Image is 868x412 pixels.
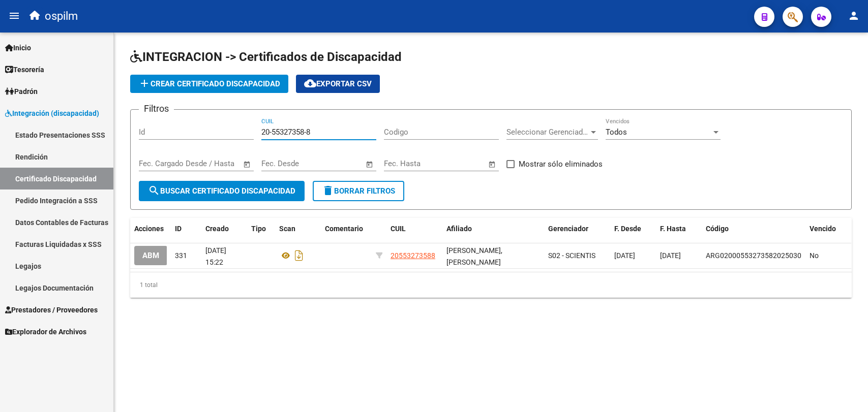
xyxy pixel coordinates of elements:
[242,159,253,170] button: Open calendar
[805,218,851,240] datatable-header-cell: Vencido
[810,251,819,260] span: No
[312,159,361,168] input: Fecha fin
[130,75,288,93] button: Crear Certificado Discapacidad
[247,218,275,240] datatable-header-cell: Tipo
[322,186,395,196] span: Borrar Filtros
[391,225,406,233] span: CUIL
[544,218,610,240] datatable-header-cell: Gerenciador
[702,218,805,240] datatable-header-cell: Código
[275,218,321,240] datatable-header-cell: Scan
[446,246,502,266] span: [PERSON_NAME], [PERSON_NAME]
[706,251,863,260] span: ARG02000553273582025030620300306BUE436
[506,128,589,137] span: Seleccionar Gerenciador
[5,86,38,97] span: Padrón
[610,218,656,240] datatable-header-cell: F. Desde
[148,186,295,196] span: Buscar Certificado Discapacidad
[322,184,334,197] mat-icon: delete
[304,79,372,88] span: Exportar CSV
[5,108,99,119] span: Integración (discapacidad)
[201,218,247,240] datatable-header-cell: Creado
[548,225,588,233] span: Gerenciador
[313,181,404,201] button: Borrar Filtros
[391,251,435,260] span: 20553273588
[134,246,167,265] button: ABM
[833,377,858,402] iframe: Intercom live chat
[614,251,635,260] span: [DATE]
[138,79,280,88] span: Crear Certificado Discapacidad
[175,251,187,260] span: 331
[139,159,180,168] input: Fecha inicio
[364,159,376,170] button: Open calendar
[660,251,681,260] span: [DATE]
[660,225,686,233] span: F. Hasta
[548,251,595,260] span: S02 - SCIENTIS
[848,10,860,22] mat-icon: person
[321,218,372,240] datatable-header-cell: Comentario
[139,102,174,116] h3: Filtros
[130,50,402,64] span: INTEGRACION -> Certificados de Discapacidad
[5,304,98,315] span: Prestadores / Proveedores
[384,159,425,168] input: Fecha inicio
[189,159,238,168] input: Fecha fin
[810,225,836,233] span: Vencido
[279,225,295,233] span: Scan
[519,158,603,170] span: Mostrar sólo eliminados
[139,181,305,201] button: Buscar Certificado Discapacidad
[130,218,171,240] datatable-header-cell: Acciones
[5,64,44,75] span: Tesorería
[606,128,627,137] span: Todos
[386,218,442,240] datatable-header-cell: CUIL
[142,251,159,261] span: ABM
[296,75,380,93] button: Exportar CSV
[175,225,182,233] span: ID
[304,77,316,89] mat-icon: cloud_download
[706,225,729,233] span: Código
[205,225,229,233] span: Creado
[487,159,498,170] button: Open calendar
[171,218,201,240] datatable-header-cell: ID
[442,218,544,240] datatable-header-cell: Afiliado
[446,225,472,233] span: Afiliado
[434,159,484,168] input: Fecha fin
[138,77,151,89] mat-icon: add
[134,225,164,233] span: Acciones
[8,10,20,22] mat-icon: menu
[325,225,363,233] span: Comentario
[205,246,226,266] span: [DATE] 15:22
[292,247,306,264] i: Descargar documento
[5,326,86,337] span: Explorador de Archivos
[251,225,266,233] span: Tipo
[130,272,852,298] div: 1 total
[656,218,702,240] datatable-header-cell: F. Hasta
[614,225,641,233] span: F. Desde
[45,5,78,27] span: ospilm
[5,42,31,53] span: Inicio
[261,159,303,168] input: Fecha inicio
[148,184,160,197] mat-icon: search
